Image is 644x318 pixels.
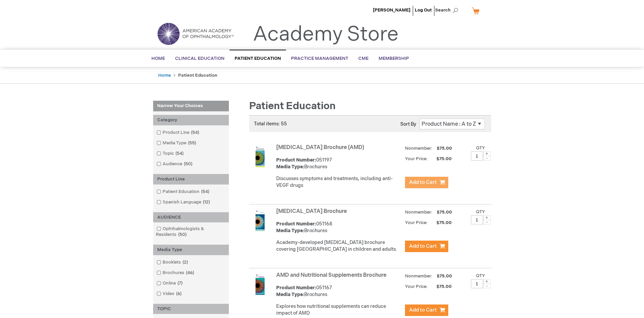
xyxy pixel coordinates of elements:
span: $75.00 [429,220,453,225]
label: Qty [476,145,485,151]
span: Practice Management [291,56,348,61]
span: Home [151,56,165,61]
input: Qty [471,151,483,161]
strong: Media Type: [276,228,304,234]
span: $75.00 [436,146,453,151]
a: Spanish Language12 [155,199,213,205]
a: [PERSON_NAME] [373,7,410,13]
a: [MEDICAL_DATA] Brochure [276,208,347,215]
span: 54 [199,189,211,194]
button: Add to Cart [405,177,448,188]
span: Total items: 55 [254,121,287,127]
label: Qty [476,209,485,215]
a: Audience50 [155,161,195,167]
p: Discusses symptoms and treatments, including anti-VEGF drugs [276,175,402,189]
span: Add to Cart [409,243,437,249]
a: [MEDICAL_DATA] Brochure (AMD) [276,144,364,151]
span: Membership [379,56,409,61]
a: Booklets2 [155,259,191,266]
strong: Your Price: [405,220,428,225]
span: 50 [176,232,188,237]
span: Patient Education [235,56,281,61]
strong: Your Price: [405,156,428,162]
input: Qty [471,215,483,224]
span: Add to Cart [409,307,437,313]
span: 2 [181,260,190,265]
span: 46 [184,270,196,275]
button: Add to Cart [405,241,448,252]
span: Patient Education [249,100,336,112]
img: Amblyopia Brochure [249,210,271,231]
div: 051168 Brochures [276,221,402,234]
p: Explores how nutritional supplements can reduce impact of AMD [276,303,402,317]
span: 7 [176,280,184,286]
a: Product Line54 [155,129,202,136]
span: 12 [201,199,212,205]
span: Search [435,3,461,17]
strong: Product Number: [276,285,316,291]
span: $75.00 [436,210,453,215]
span: 6 [174,291,183,296]
span: $75.00 [429,156,453,162]
span: 55 [186,140,198,146]
strong: Nonmember: [405,144,432,153]
div: 051167 Brochures [276,285,402,298]
strong: Nonmember: [405,272,432,280]
a: Log Out [415,7,432,13]
span: $75.00 [436,273,453,279]
span: Clinical Education [175,56,224,61]
a: Brochures46 [155,270,197,276]
a: AMD and Nutritional Supplements Brochure [276,272,386,278]
a: Topic54 [155,150,186,157]
span: 54 [174,151,185,156]
input: Qty [471,279,483,288]
img: Age-Related Macular Degeneration Brochure (AMD) [249,146,271,167]
p: Academy-developed [MEDICAL_DATA] brochure covering [GEOGRAPHIC_DATA] in children and adults. [276,239,402,253]
a: Ophthalmologists & Residents50 [155,226,227,238]
strong: Product Number: [276,221,316,227]
a: Patient Education54 [155,189,212,195]
img: AMD and Nutritional Supplements Brochure [249,273,271,295]
a: Video6 [155,291,184,297]
div: TOPIC [153,304,229,314]
label: Qty [476,273,485,278]
a: Home [158,73,171,78]
strong: Media Type: [276,164,304,170]
strong: Nonmember: [405,208,432,217]
div: Category [153,115,229,125]
strong: Your Price: [405,284,428,289]
a: Academy Store [253,22,399,47]
strong: Patient Education [178,73,217,78]
label: Sort By [400,121,416,127]
span: 50 [182,161,194,167]
span: Add to Cart [409,179,437,186]
strong: Narrow Your Choices [153,101,229,112]
div: 051197 Brochures [276,157,402,170]
div: Media Type [153,245,229,255]
span: 54 [189,130,201,135]
strong: Media Type: [276,292,304,297]
a: Online7 [155,280,185,287]
span: CME [358,56,368,61]
span: $75.00 [429,284,453,289]
div: Product Line [153,174,229,185]
a: Media Type55 [155,140,199,146]
strong: Product Number: [276,157,316,163]
div: AUDIENCE [153,212,229,223]
button: Add to Cart [405,304,448,316]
